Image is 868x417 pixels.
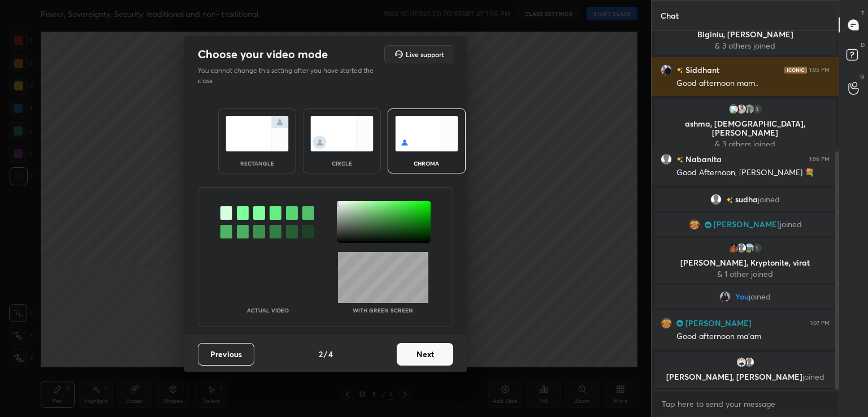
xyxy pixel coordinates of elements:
[861,41,865,49] p: D
[714,220,780,229] span: [PERSON_NAME]
[736,103,747,115] img: f6ca35e622e045489f422ce79b706c9b.jpg
[676,331,830,342] div: Good afternoon ma'am
[661,154,672,165] img: default.png
[235,160,280,166] div: rectangle
[758,195,780,204] span: joined
[661,372,829,381] p: [PERSON_NAME], [PERSON_NAME]
[728,242,739,254] img: bbce9faca7b24037b48cc0794cf1002c.jpg
[780,220,802,229] span: joined
[676,67,683,73] img: no-rating-badge.077c3623.svg
[225,116,289,151] img: normalScreenIcon.ae25ed63.svg
[661,258,829,267] p: [PERSON_NAME], Kryptonite, virat
[406,51,444,58] h5: Live support
[661,270,829,279] p: & 1 other joined
[744,242,755,254] img: e82027ff8a844eb3946a08bd1b05e920.jpg
[802,371,824,382] span: joined
[319,348,323,360] h4: 2
[809,67,830,73] div: 1:05 PM
[861,9,865,18] p: T
[784,67,807,73] img: iconic-dark.1390631f.png
[661,30,829,39] p: Biginlu, [PERSON_NAME]
[752,242,763,254] div: 1
[735,292,749,301] span: You
[676,167,830,179] div: Good Afternoon, [PERSON_NAME] 💐
[860,72,865,81] p: G
[736,242,747,254] img: default.png
[736,357,747,368] img: 157a12b114f849d4b4c598ec997f7443.jpg
[744,103,755,115] img: 18e748bc62f74b5f9d7892c64c5de8ac.jpg
[319,160,364,166] div: circle
[353,307,413,313] p: With green screen
[661,41,829,50] p: & 3 others joined
[652,31,839,390] div: grid
[683,64,719,76] h6: Siddhant
[661,64,672,76] img: f6a2fb8d04b74c9c8b63cfedc128a6de.jpg
[661,140,829,149] p: & 3 others joined
[719,291,731,302] img: e6b7fd9604b54f40b4ba6e3a0c89482a.jpg
[661,318,672,329] img: 62df632fb1ba40d099eef0d00a4e7c81.jpg
[310,116,374,151] img: circleScreenIcon.acc0effb.svg
[689,219,700,230] img: 62df632fb1ba40d099eef0d00a4e7c81.jpg
[395,116,458,151] img: chromaScreenIcon.c19ab0a0.svg
[683,153,722,165] h6: Nabanita
[809,156,830,163] div: 1:06 PM
[744,357,755,368] img: default.png
[705,221,711,228] img: Learner_Badge_champion_ad955741a3.svg
[198,47,328,62] h2: Choose your video mode
[676,78,830,89] div: Good afternoon mam..
[198,66,381,86] p: You cannot change this setting after you have started the class
[735,195,758,204] span: sudha
[324,348,327,360] h4: /
[726,197,733,203] img: no-rating-badge.077c3623.svg
[404,160,449,166] div: chroma
[652,1,688,31] p: Chat
[728,103,739,115] img: 3
[397,343,453,366] button: Next
[676,157,683,163] img: no-rating-badge.077c3623.svg
[661,119,829,137] p: ashma, [DEMOGRAPHIC_DATA], [PERSON_NAME]
[328,348,333,360] h4: 4
[676,320,683,327] img: Learner_Badge_champion_ad955741a3.svg
[198,343,254,366] button: Previous
[752,103,763,115] div: 3
[810,320,830,327] div: 1:07 PM
[247,307,289,313] p: Actual Video
[749,292,771,301] span: joined
[710,194,722,205] img: default.png
[683,317,752,329] h6: [PERSON_NAME]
